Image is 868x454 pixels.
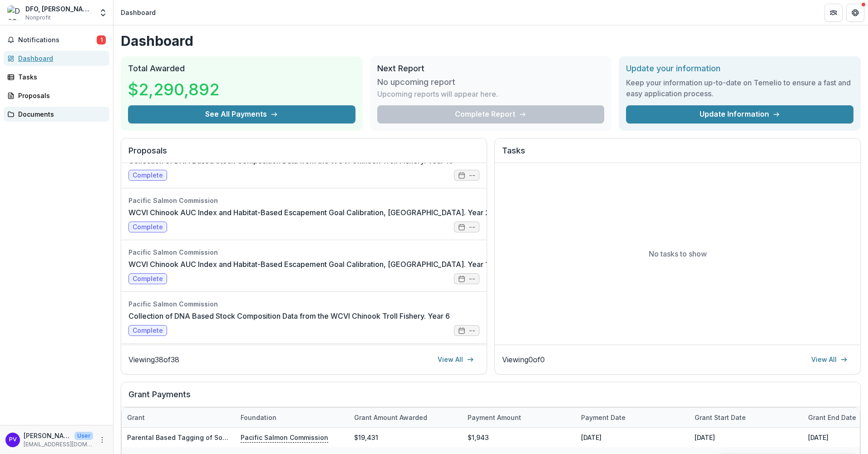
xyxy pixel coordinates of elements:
h2: Total Awarded [128,64,355,74]
button: Get Help [846,4,864,22]
h2: Next Report [377,64,605,74]
button: See All Payments [128,105,355,123]
p: No tasks to show [649,248,707,259]
h3: $2,290,892 [128,77,219,102]
a: Proposals [4,88,109,103]
div: Foundation [235,413,282,422]
span: Nonprofit [25,14,51,22]
div: Grant start date [689,408,803,427]
div: Dashboard [121,8,156,17]
div: [DATE] [576,428,689,447]
div: Payment date [576,408,689,427]
div: Documents [18,109,102,119]
a: WCVI Chinook AUC Index and Habitat-Based Escapement Goal Calibration, [GEOGRAPHIC_DATA]. Year 1 of 3 [128,259,504,270]
h2: Update your information [626,64,853,74]
div: Payment Amount [462,408,576,427]
div: Grant start date [689,413,751,422]
div: Proposals [18,91,102,100]
p: Viewing 0 of 0 [502,354,545,365]
div: Grant [122,413,150,422]
span: 1 [97,35,106,44]
p: Pacific Salmon Commission [241,432,328,442]
button: Notifications1 [4,33,109,47]
h2: Proposals [128,146,479,163]
button: More [97,434,108,445]
a: Collection of DNA Based Stock Composition Data from the WCVI Chinook Troll Fishery. Year 6 [128,311,450,321]
div: Dashboard [18,54,102,63]
a: Update Information [626,105,853,123]
div: Payment date [576,413,631,422]
div: Foundation [235,408,349,427]
div: Grant amount awarded [349,413,433,422]
a: Dashboard [4,51,109,66]
div: Grant [122,408,235,427]
div: Tasks [18,72,102,82]
a: Parental Based Tagging of Southern BC Enhanced Chum [127,434,307,441]
div: Grant end date [803,413,862,422]
div: Grant amount awarded [349,408,462,427]
img: DFO, Nanaimo (Stephenson Point Rd) [7,5,22,20]
a: View All [806,352,853,367]
h2: Grant Payments [128,390,853,407]
div: Pat Vek [9,437,17,443]
p: Viewing 38 of 38 [128,354,179,365]
div: $19,431 [349,428,462,447]
a: View All [432,352,479,367]
div: $1,943 [462,428,576,447]
nav: breadcrumb [117,6,159,19]
div: [DATE] [689,428,803,447]
a: WCVI Chinook AUC Index and Habitat-Based Escapement Goal Calibration, [GEOGRAPHIC_DATA]. Year 2 of 3 [128,207,505,218]
a: Collection of DNA Based Stock Composition Data from the WCVI Chinook Troll Fishery. Year 10 [128,155,454,166]
h3: No upcoming report [377,77,455,87]
h2: Tasks [502,146,853,163]
h3: Keep your information up-to-date on Temelio to ensure a fast and easy application process. [626,77,853,99]
p: [PERSON_NAME] [24,431,71,440]
button: Open entity switcher [97,4,109,22]
div: Payment Amount [462,413,527,422]
a: Documents [4,107,109,122]
a: Tasks [4,69,109,84]
h1: Dashboard [121,33,861,49]
div: DFO, [PERSON_NAME] ([PERSON_NAME] Point Rd) [25,4,93,14]
p: User [74,432,93,440]
p: Upcoming reports will appear here. [377,89,498,99]
p: [EMAIL_ADDRESS][DOMAIN_NAME] [24,440,93,449]
span: Notifications [18,36,97,44]
button: Partners [824,4,843,22]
